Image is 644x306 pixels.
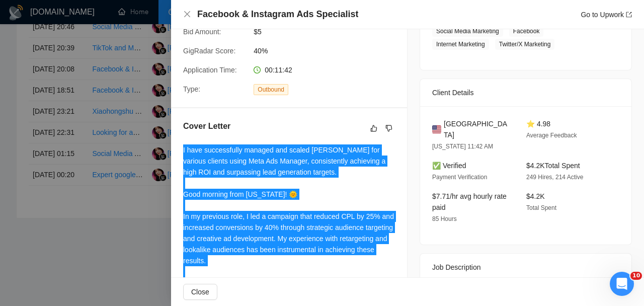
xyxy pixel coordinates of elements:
div: Client Details [432,79,619,106]
span: export [626,12,632,18]
span: [US_STATE] 11:42 AM [432,143,493,150]
span: $4.2K Total Spent [526,162,580,170]
button: like [368,122,380,134]
span: ⭐ 4.98 [526,120,550,128]
span: Social Media Marketing [432,26,503,37]
h4: Facebook & Instagram Ads Specialist [197,8,358,21]
button: dislike [383,122,395,134]
span: 85 Hours [432,215,457,222]
span: $7.71/hr avg hourly rate paid [432,192,507,211]
span: $5 [254,26,405,37]
span: close [183,10,191,18]
iframe: Intercom live chat [610,272,634,296]
span: 00:11:42 [265,66,292,74]
span: [GEOGRAPHIC_DATA] [444,118,510,140]
span: Facebook [509,26,544,37]
span: 10 [630,272,642,280]
button: Close [183,284,217,300]
span: like [370,124,377,132]
span: 249 Hires, 214 Active [526,174,583,181]
button: Close [183,10,191,19]
span: Payment Verification [432,174,487,181]
div: Job Description [432,254,619,281]
span: Application Time: [183,66,237,74]
span: Type: [183,85,200,93]
span: Twitter/X Marketing [495,39,555,50]
span: $4.2K [526,192,545,200]
span: 40% [254,45,405,56]
span: Close [191,286,209,297]
img: 🇺🇸 [432,124,441,135]
span: Bid Amount: [183,28,221,36]
span: Outbound [254,84,288,95]
span: ✅ Verified [432,162,466,170]
span: clock-circle [254,66,261,73]
span: GigRadar Score: [183,47,235,55]
h5: Cover Letter [183,120,230,132]
span: Average Feedback [526,132,577,139]
span: Internet Marketing [432,39,489,50]
span: Total Spent [526,204,556,211]
span: dislike [385,124,392,132]
a: Go to Upworkexport [581,11,632,19]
